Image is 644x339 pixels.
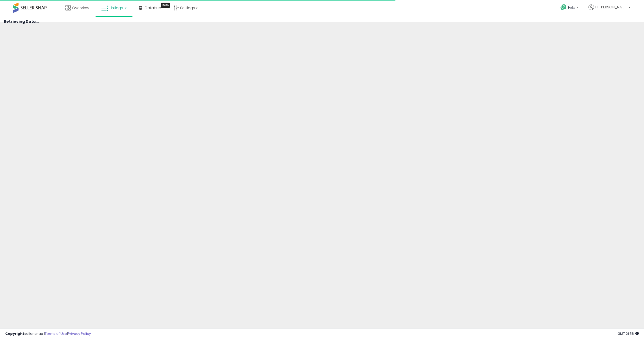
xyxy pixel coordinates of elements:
[72,5,89,10] span: Overview
[4,20,640,24] h4: Retrieving Data...
[589,4,630,16] a: Hi [PERSON_NAME]
[161,3,170,8] div: Tooltip anchor
[595,4,627,10] span: Hi [PERSON_NAME]
[145,5,161,10] span: DataHub
[568,5,575,10] span: Help
[109,5,123,10] span: Listings
[560,4,567,10] i: Get Help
